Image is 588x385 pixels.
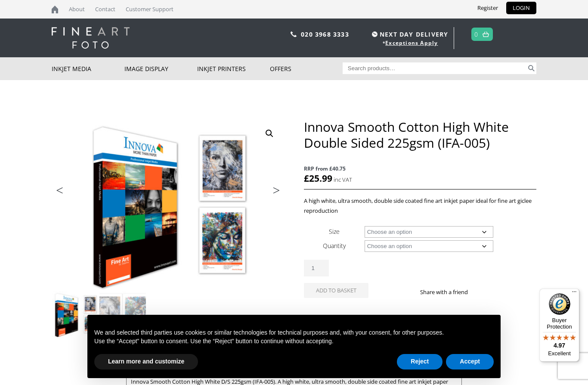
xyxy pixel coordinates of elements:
[539,317,579,330] p: Buyer Protection
[270,57,343,80] a: Offers
[304,260,329,276] input: Product quantity
[262,126,277,141] a: View full-screen image gallery
[94,329,494,337] p: We and selected third parties use cookies or similar technologies for technical purposes and, wit...
[52,57,124,80] a: Inkjet Media
[343,62,527,74] input: Search products…
[197,57,270,80] a: Inkjet Printers
[397,354,443,369] button: Reject
[471,2,504,14] a: Register
[569,289,579,299] button: Menu
[329,227,340,236] label: Size
[94,354,198,369] button: Learn more and customize
[420,287,478,297] p: Share with a friend
[478,289,485,295] img: facebook sharing button
[372,31,378,37] img: time.svg
[124,57,197,80] a: Image Display
[304,164,536,174] span: RRP from £40.75
[526,62,536,74] button: Search
[304,172,309,184] span: £
[304,119,536,151] h1: Innova Smooth Cotton High White Double Sided 225gsm (IFA-005)
[370,29,448,39] span: NEXT DAY DELIVERY
[301,30,349,38] a: 020 3968 3333
[99,291,146,338] img: Innova Smooth Cotton High White Double Sided 225gsm (IFA-005) - Image 2
[539,289,579,362] button: Trusted Shops TrustmarkBuyer Protection4.97Excellent
[52,27,130,49] img: logo-white.svg
[304,196,536,216] p: A high white, ultra smooth, double side coated fine art inkjet paper ideal for fine art giclee re...
[385,39,438,47] a: Exceptions Apply
[94,337,494,346] p: Use the “Accept” button to consent. Use the “Reject” button to continue without accepting.
[304,172,332,184] bdi: 25.99
[52,291,99,338] img: Innova Smooth Cotton High White Double Sided 225gsm (IFA-005)
[483,31,489,37] img: basket.svg
[304,283,368,298] button: Add to basket
[539,350,579,357] p: Excellent
[489,289,495,295] img: twitter sharing button
[499,289,506,295] img: email sharing button
[291,31,297,37] img: phone.svg
[446,354,494,369] button: Accept
[474,28,478,40] a: 0
[506,2,536,14] a: LOGIN
[554,342,565,349] span: 4.97
[323,242,346,250] label: Quantity
[549,293,570,315] img: Trusted Shops Trustmark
